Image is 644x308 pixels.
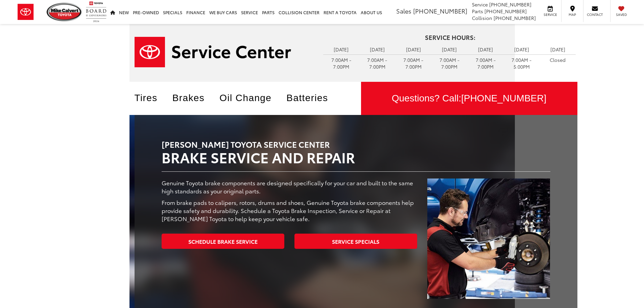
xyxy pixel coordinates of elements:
[540,44,576,54] td: [DATE]
[413,6,467,15] span: [PHONE_NUMBER]
[472,15,492,21] span: Collision
[162,138,330,150] span: [PERSON_NAME] Toyota Service Center
[323,34,577,41] h4: Service Hours:
[162,134,550,165] h2: Brake Service And Repair
[47,3,82,21] img: Mike Calvert Toyota
[431,54,468,72] td: 7:00AM - 7:00PM
[135,37,313,67] a: Service Center | Mike Calvert Toyota in Houston TX
[162,198,418,222] p: From brake pads to calipers, rotors, drums and shoes, Genuine Toyota brake components help provid...
[504,54,540,72] td: 7:00AM - 5:00PM
[461,93,546,103] span: [PHONE_NUMBER]
[162,179,418,195] p: Genuine Toyota brake components are designed specifically for your car and built to the same high...
[587,12,603,17] span: Contact
[361,82,577,115] a: Questions? Call:[PHONE_NUMBER]
[359,44,396,54] td: [DATE]
[323,44,359,54] td: [DATE]
[135,93,168,103] a: Tires
[614,12,629,17] span: Saved
[395,44,431,54] td: [DATE]
[472,1,488,8] span: Service
[162,234,284,249] a: Schedule Brake Service
[494,15,536,21] span: [PHONE_NUMBER]
[468,44,504,54] td: [DATE]
[565,12,580,17] span: Map
[361,82,577,115] div: Questions? Call:
[427,179,550,299] img: Service Center | Mike Calvert Toyota in Houston TX
[489,1,531,8] span: [PHONE_NUMBER]
[395,54,431,72] td: 7:00AM - 7:00PM
[294,234,417,249] a: Service Specials
[431,44,468,54] td: [DATE]
[359,54,396,72] td: 7:00AM - 7:00PM
[323,54,359,72] td: 7:00AM - 7:00PM
[504,44,540,54] td: [DATE]
[396,6,411,15] span: Sales
[135,37,291,67] img: Service Center | Mike Calvert Toyota in Houston TX
[484,8,527,15] span: [PHONE_NUMBER]
[219,93,282,103] a: Oil Change
[286,93,338,103] a: Batteries
[540,54,576,65] td: Closed
[543,12,558,17] span: Service
[172,93,215,103] a: Brakes
[468,54,504,72] td: 7:00AM - 7:00PM
[472,8,483,15] span: Parts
